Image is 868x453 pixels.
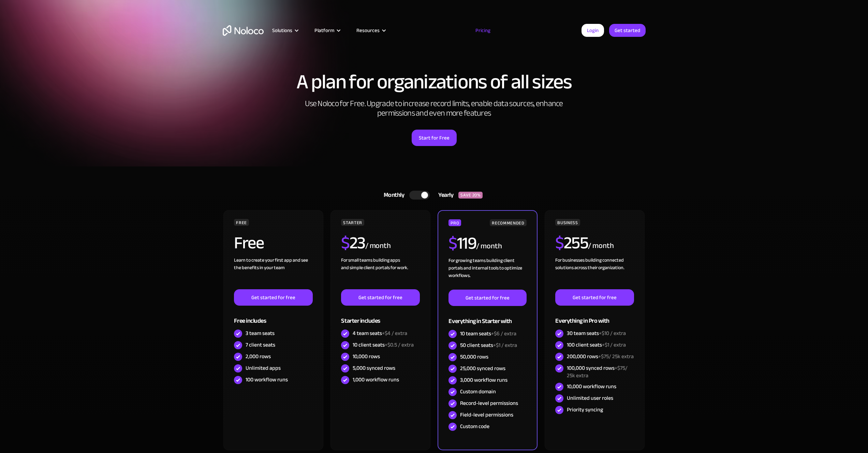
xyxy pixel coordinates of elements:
div: Platform [314,26,334,35]
a: Pricing [467,26,499,35]
div: For small teams building apps and simple client portals for work. ‍ [341,257,420,289]
div: / month [365,240,391,251]
div: Unlimited user roles [567,394,613,402]
div: 4 team seats [353,330,407,337]
h2: Use Noloco for Free. Upgrade to increase record limits, enable data sources, enhance permissions ... [298,99,571,118]
div: Free includes [234,306,312,328]
div: 25,000 synced rows [460,365,505,372]
span: $ [448,227,457,259]
div: Yearly [430,190,458,200]
a: Get started for free [448,290,526,306]
div: Everything in Starter with [448,306,526,328]
div: 5,000 synced rows [353,364,395,372]
a: home [223,25,264,36]
span: $ [555,227,564,259]
div: / month [476,241,502,252]
div: 3,000 workflow runs [460,376,507,384]
div: For businesses building connected solutions across their organization. ‍ [555,257,634,289]
div: Unlimited apps [246,364,281,372]
div: Monthly [375,190,410,200]
div: FREE [234,219,249,226]
a: Get started for free [341,289,420,306]
h2: 23 [341,234,365,251]
span: +$1 / extra [493,340,517,350]
div: 100 workflow runs [246,376,288,383]
div: SAVE 20% [458,192,483,199]
div: Starter includes [341,306,420,328]
span: $ [341,227,350,259]
div: Solutions [272,26,292,35]
a: Get started [609,24,646,37]
div: Everything in Pro with [555,306,634,328]
span: +$10 / extra [599,328,626,338]
div: Resources [356,26,380,35]
a: Get started for free [555,289,634,306]
span: +$6 / extra [491,328,516,339]
div: 50 client seats [460,341,517,349]
div: Platform [306,26,348,35]
div: Custom domain [460,388,496,395]
div: 10,000 rows [353,353,380,360]
h2: 255 [555,234,588,251]
div: 200,000 rows [567,353,634,360]
span: +$4 / extra [382,328,407,338]
h1: A plan for organizations of all sizes [223,72,646,92]
div: 100 client seats [567,341,626,349]
div: 3 team seats [246,330,275,337]
div: 10 team seats [460,330,516,337]
div: 50,000 rows [460,353,488,361]
span: +$75/ 25k extra [567,363,628,381]
span: +$1 / extra [602,340,626,350]
div: 1,000 workflow runs [353,376,399,383]
div: Field-level permissions [460,411,513,419]
div: RECOMMENDED [490,219,526,226]
span: +$0.5 / extra [385,340,414,350]
div: For growing teams building client portals and internal tools to optimize workflows. [448,257,526,290]
a: Login [582,24,604,37]
span: +$75/ 25k extra [598,351,634,362]
div: Resources [348,26,393,35]
div: STARTER [341,219,364,226]
div: 30 team seats [567,330,626,337]
a: Start for Free [412,130,457,146]
div: Learn to create your first app and see the benefits in your team ‍ [234,257,312,289]
div: BUSINESS [555,219,580,226]
a: Get started for free [234,289,312,306]
div: Solutions [264,26,306,35]
div: 2,000 rows [246,353,271,360]
div: PRO [448,219,461,226]
div: 7 client seats [246,341,275,349]
div: 100,000 synced rows [567,364,634,379]
div: / month [588,240,614,251]
h2: Free [234,234,264,251]
div: Priority syncing [567,406,603,413]
div: Custom code [460,423,489,430]
div: Record-level permissions [460,399,518,407]
div: 10 client seats [353,341,414,349]
h2: 119 [448,235,476,252]
div: 10,000 workflow runs [567,383,616,390]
